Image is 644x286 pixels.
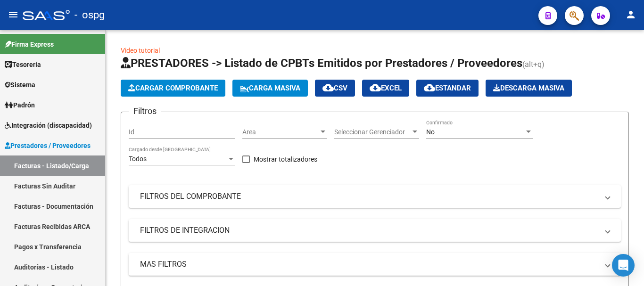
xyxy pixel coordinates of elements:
[140,225,598,236] mat-panel-title: FILTROS DE INTEGRACION
[370,84,402,92] span: EXCEL
[424,84,471,92] span: Estandar
[315,80,355,97] button: CSV
[128,84,218,92] span: Cargar Comprobante
[322,82,334,93] mat-icon: cloud_download
[121,57,522,70] span: PRESTADORES -> Listado de CPBTs Emitidos por Prestadores / Proveedores
[612,254,635,277] div: Open Intercom Messenger
[232,80,308,97] button: Carga Masiva
[334,128,411,136] span: Seleccionar Gerenciador
[625,9,636,20] mat-icon: person
[121,80,225,97] button: Cargar Comprobante
[486,80,572,97] button: Descarga Masiva
[370,82,381,93] mat-icon: cloud_download
[416,80,479,97] button: Estandar
[362,80,409,97] button: EXCEL
[240,84,300,92] span: Carga Masiva
[486,80,572,97] app-download-masive: Descarga masiva de comprobantes (adjuntos)
[242,128,319,136] span: Area
[121,47,160,54] a: Video tutorial
[5,140,91,151] span: Prestadores / Proveedores
[8,9,19,20] mat-icon: menu
[5,80,35,90] span: Sistema
[140,259,598,270] mat-panel-title: MAS FILTROS
[129,253,621,276] mat-expansion-panel-header: MAS FILTROS
[140,191,598,202] mat-panel-title: FILTROS DEL COMPROBANTE
[522,60,545,69] span: (alt+q)
[322,84,347,92] span: CSV
[129,105,161,118] h3: Filtros
[74,5,105,25] span: - ospg
[5,39,54,49] span: Firma Express
[5,59,41,70] span: Tesorería
[493,84,564,92] span: Descarga Masiva
[5,120,92,131] span: Integración (discapacidad)
[254,154,317,165] span: Mostrar totalizadores
[129,185,621,208] mat-expansion-panel-header: FILTROS DEL COMPROBANTE
[426,128,435,136] span: No
[129,219,621,242] mat-expansion-panel-header: FILTROS DE INTEGRACION
[129,155,147,163] span: Todos
[5,100,35,110] span: Padrón
[424,82,435,93] mat-icon: cloud_download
